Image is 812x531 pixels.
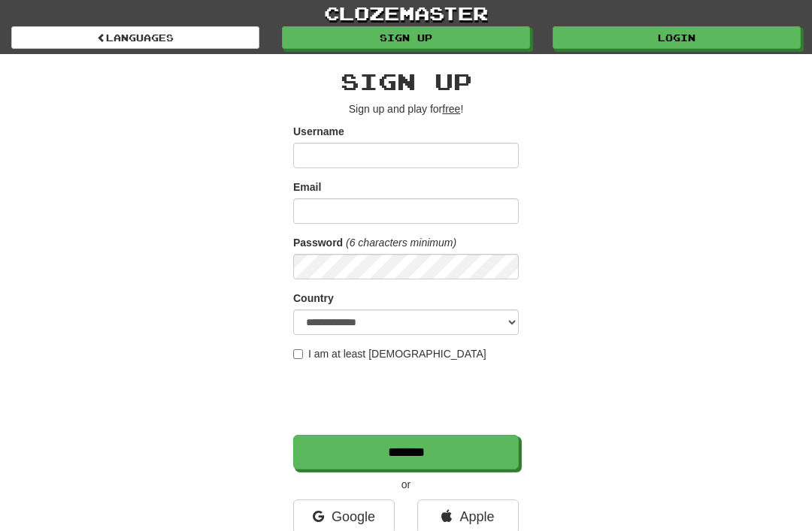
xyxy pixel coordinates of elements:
[282,26,530,49] a: Sign up
[293,477,519,492] p: or
[293,291,334,306] label: Country
[293,124,344,139] label: Username
[293,349,303,359] input: I am at least [DEMOGRAPHIC_DATA]
[293,180,321,195] label: Email
[442,103,460,115] u: free
[11,26,259,49] a: Languages
[293,69,519,94] h2: Sign up
[293,235,343,250] label: Password
[293,101,519,116] p: Sign up and play for !
[553,26,801,49] a: Login
[346,237,456,249] em: (6 characters minimum)
[293,369,522,427] iframe: reCAPTCHA
[293,346,486,361] label: I am at least [DEMOGRAPHIC_DATA]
